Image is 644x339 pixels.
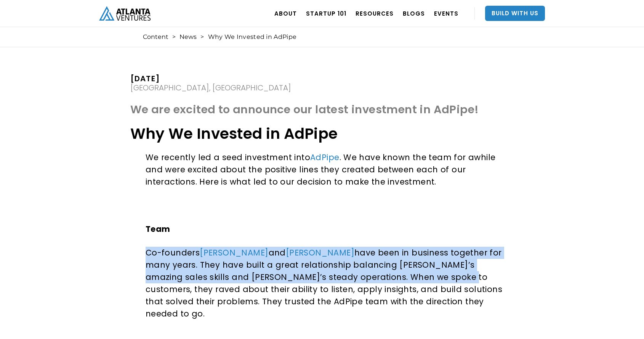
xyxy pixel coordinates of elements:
p: Co-founders and have been in business together for many years. They have built a great relationsh... [146,247,511,320]
div: [DATE] [130,75,291,82]
a: [PERSON_NAME] [200,247,268,258]
a: ABOUT [274,3,297,24]
div: [GEOGRAPHIC_DATA], [GEOGRAPHIC_DATA] [130,84,291,92]
a: RESOURCES [356,3,394,24]
h1: We are excited to announce our latest investment in AdPipe! [130,103,514,120]
a: [PERSON_NAME] [286,247,354,258]
a: Build With Us [485,6,545,21]
div: > [200,33,204,41]
a: News [179,33,197,41]
div: Why We Invested in AdPipe [208,33,297,41]
div: > [172,33,176,41]
a: EVENTS [434,3,458,24]
a: Startup 101 [306,3,346,24]
a: BLOGS [403,3,425,24]
p: We recently led a seed investment into . We have known the team for awhile and were excited about... [146,151,511,188]
a: Content [143,33,168,41]
strong: Team [146,223,170,235]
a: AdPipe [310,152,339,163]
p: ‍ [146,199,511,212]
h1: Why We Invested in AdPipe [130,124,514,144]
